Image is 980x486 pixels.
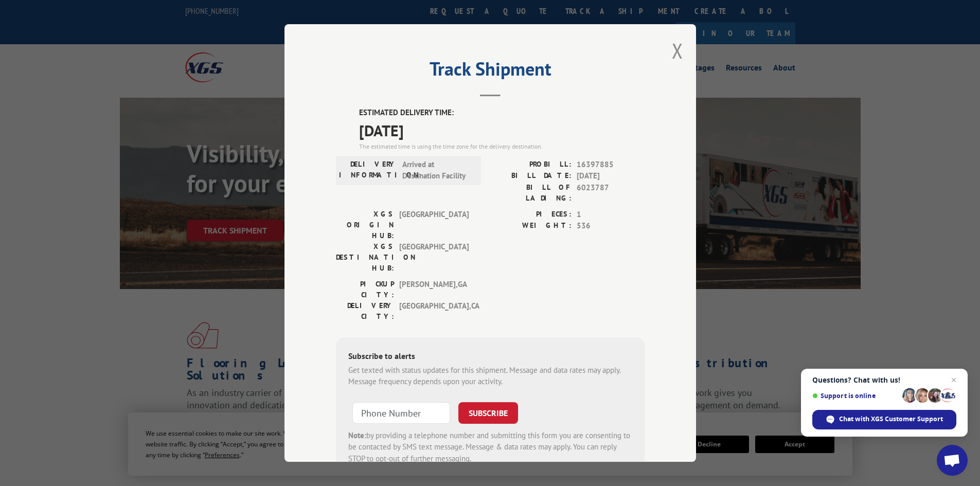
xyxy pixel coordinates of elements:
[336,241,394,274] label: XGS DESTINATION HUB:
[672,37,683,64] button: Close modal
[339,159,397,182] label: DELIVERY INFORMATION:
[352,402,450,424] input: Phone Number
[336,62,645,81] h2: Track Shipment
[812,392,899,400] span: Support is online
[348,430,366,440] strong: Note:
[490,209,572,221] label: PIECES:
[577,159,645,171] span: 16397885
[948,374,960,386] span: Close chat
[336,279,394,300] label: PICKUP CITY:
[359,142,645,151] div: The estimated time is using the time zone for the delivery destination.
[348,365,632,388] div: Get texted with status updates for this shipment. Message and data rates may apply. Message frequ...
[458,402,518,424] button: SUBSCRIBE
[839,415,943,424] span: Chat with XGS Customer Support
[577,182,645,204] span: 6023787
[399,279,469,300] span: [PERSON_NAME] , GA
[577,209,645,221] span: 1
[359,119,645,142] span: [DATE]
[348,430,632,465] div: by providing a telephone number and submitting this form you are consenting to be contacted by SM...
[399,241,469,274] span: [GEOGRAPHIC_DATA]
[399,209,469,241] span: [GEOGRAPHIC_DATA]
[490,159,572,171] label: PROBILL:
[402,159,472,182] span: Arrived at Destination Facility
[490,220,572,232] label: WEIGHT:
[348,350,632,365] div: Subscribe to alerts
[490,170,572,182] label: BILL DATE:
[336,300,394,322] label: DELIVERY CITY:
[577,170,645,182] span: [DATE]
[577,220,645,232] span: 536
[399,300,469,322] span: [GEOGRAPHIC_DATA] , CA
[937,445,968,476] div: Open chat
[812,376,956,384] span: Questions? Chat with us!
[336,209,394,241] label: XGS ORIGIN HUB:
[812,410,956,429] div: Chat with XGS Customer Support
[490,182,572,204] label: BILL OF LADING:
[359,107,645,119] label: ESTIMATED DELIVERY TIME:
